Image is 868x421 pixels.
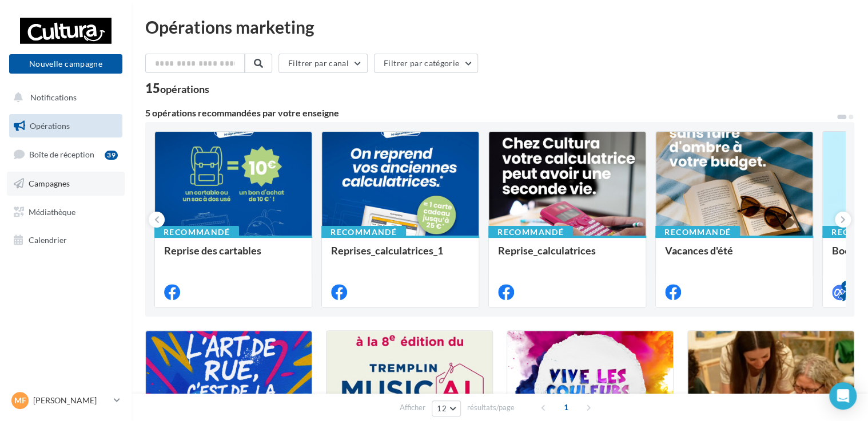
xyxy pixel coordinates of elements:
div: Reprises_calculatrices_1 [331,245,469,268]
button: Filtrer par canal [278,54,368,73]
div: 5 opérations recommandées par votre enseigne [145,108,836,118]
div: opérations [160,84,209,94]
span: Opérations [30,121,70,131]
a: Boîte de réception39 [7,142,125,167]
span: Médiathèque [29,207,75,216]
div: Opérations marketing [145,18,854,35]
span: 1 [557,398,575,416]
span: MF [14,395,26,406]
a: Médiathèque [7,200,125,224]
span: Afficher [400,402,425,413]
a: Campagnes [7,172,125,196]
div: 39 [105,151,118,160]
button: 12 [432,400,461,416]
span: Campagnes [29,179,70,188]
button: Notifications [7,86,120,110]
a: Opérations [7,114,125,138]
span: Notifications [30,92,77,102]
span: Calendrier [29,235,67,245]
span: 12 [437,404,447,413]
button: Filtrer par catégorie [374,54,478,73]
div: Reprise_calculatrices [498,245,636,268]
a: MF [PERSON_NAME] [9,390,122,411]
div: 4 [841,281,851,291]
span: Boîte de réception [29,149,94,159]
div: Recommandé [321,226,406,238]
div: Vacances d'été [665,245,803,268]
button: Nouvelle campagne [9,54,122,74]
div: Recommandé [154,226,239,238]
div: 15 [145,82,209,95]
div: Reprise des cartables [164,245,302,268]
div: Recommandé [488,226,573,238]
p: [PERSON_NAME] [33,395,109,406]
div: Open Intercom Messenger [829,382,857,410]
div: Recommandé [655,226,740,238]
span: résultats/page [467,402,515,413]
a: Calendrier [7,228,125,252]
